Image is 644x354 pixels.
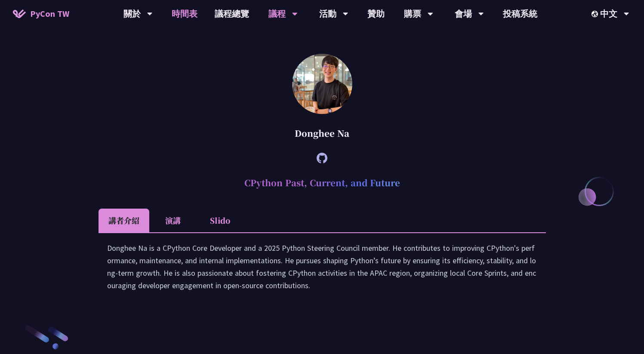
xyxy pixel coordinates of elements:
a: PyCon TW [4,3,78,25]
div: Donghee Na is a CPython Core Developer and a 2025 Python Steering Council member. He contributes ... [107,242,537,300]
h2: CPython Past, Current, and Future [99,170,546,196]
li: Slido [197,209,244,232]
li: 講者介紹 [99,209,149,232]
li: 演講 [149,209,197,232]
div: Donghee Na [99,120,546,146]
img: Home icon of PyCon TW 2025 [13,9,26,18]
img: Locale Icon [592,11,600,17]
span: PyCon TW [30,7,69,20]
img: Donghee Na [292,54,352,114]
